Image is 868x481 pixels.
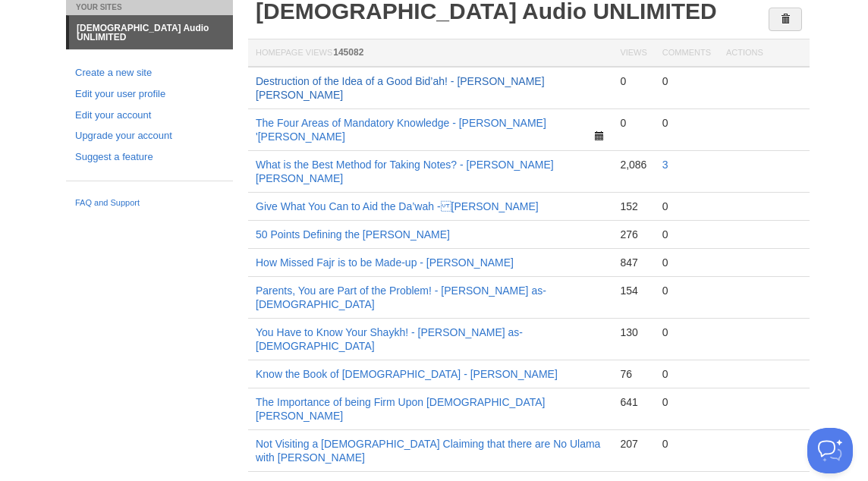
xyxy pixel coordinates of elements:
div: 152 [620,200,646,213]
th: Actions [719,39,810,68]
a: 50 Points Defining the [PERSON_NAME] [256,228,450,240]
div: 847 [620,256,646,269]
a: FAQ and Support [75,196,224,210]
div: 0 [662,228,711,241]
a: How Missed Fajr is to be Made-up - [PERSON_NAME] [256,256,514,269]
a: 3 [662,159,668,171]
div: 0 [662,367,711,381]
div: 76 [620,367,646,381]
iframe: Help Scout Beacon - Open [807,428,853,473]
a: Edit your account [75,108,224,124]
div: 0 [662,116,711,130]
a: Upgrade your account [75,128,224,144]
div: 0 [620,116,646,130]
div: 276 [620,228,646,241]
a: The Four Areas of Mandatory Knowledge - [PERSON_NAME] '[PERSON_NAME] [256,117,546,143]
a: Parents, You are Part of the Problem! - [PERSON_NAME] as-[DEMOGRAPHIC_DATA] [256,285,546,310]
a: You Have to Know Your Shaykh! - [PERSON_NAME] as-[DEMOGRAPHIC_DATA] [256,326,523,352]
a: Create a new site [75,65,224,81]
a: Destruction of the Idea of a Good Bid’ah! - [PERSON_NAME] [PERSON_NAME] [256,75,545,101]
div: 0 [662,256,711,269]
div: 0 [662,284,711,297]
div: 0 [662,325,711,339]
th: Comments [655,39,719,68]
a: Know the Book of [DEMOGRAPHIC_DATA] - [PERSON_NAME] [256,368,558,380]
a: Suggest a feature [75,149,224,165]
div: 130 [620,325,646,339]
div: 0 [662,395,711,409]
a: What is the Best Method for Taking Notes? - [PERSON_NAME] [PERSON_NAME] [256,159,554,184]
th: Homepage Views [248,39,612,68]
a: Not Visiting a [DEMOGRAPHIC_DATA] Claiming that there are No Ulama with [PERSON_NAME] [256,438,600,464]
div: 207 [620,437,646,451]
span: 145082 [333,47,363,58]
div: 0 [620,74,646,88]
div: 641 [620,395,646,409]
a: Edit your user profile [75,86,224,102]
th: Views [612,39,654,68]
div: 2,086 [620,158,646,171]
div: 154 [620,284,646,297]
a: Give What You Can to Aid the Da’wah - [PERSON_NAME] [256,200,539,212]
a: The Importance of being Firm Upon [DEMOGRAPHIC_DATA][PERSON_NAME] [256,396,546,422]
div: 0 [662,200,711,213]
div: 0 [662,437,711,451]
a: [DEMOGRAPHIC_DATA] Audio UNLIMITED [69,16,233,49]
div: 0 [662,74,711,88]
